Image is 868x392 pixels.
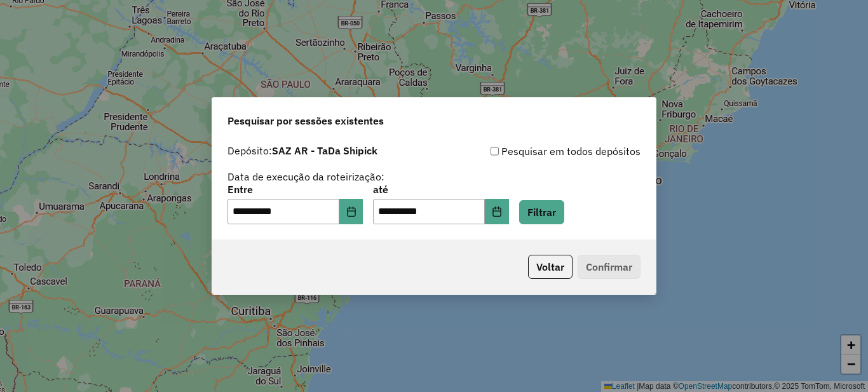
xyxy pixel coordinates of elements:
[485,199,509,224] button: Choose Date
[339,199,363,224] button: Choose Date
[227,169,384,184] label: Data de execução da roteirização:
[227,113,384,128] span: Pesquisar por sessões existentes
[227,182,363,197] label: Entre
[434,144,641,159] div: Pesquisar em todos depósitos
[227,143,377,158] label: Depósito:
[528,255,573,279] button: Voltar
[373,182,508,197] label: até
[519,200,564,224] button: Filtrar
[272,144,377,157] strong: SAZ AR - TaDa Shipick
